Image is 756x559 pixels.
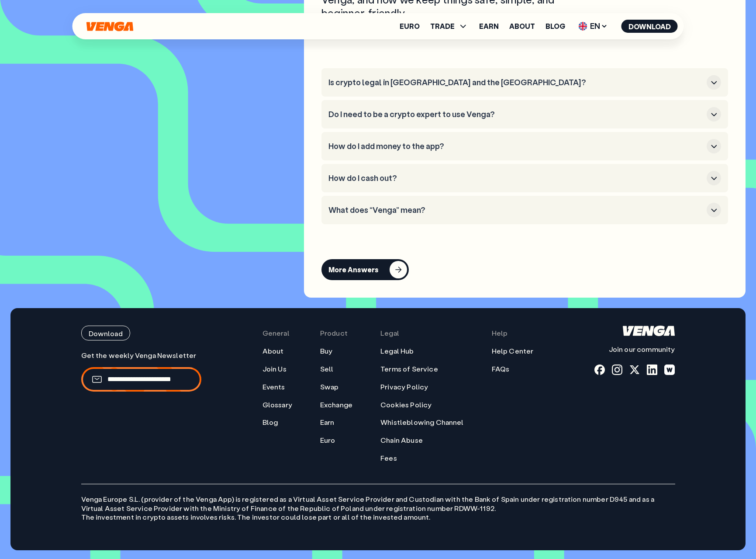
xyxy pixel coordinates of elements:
[380,329,399,338] span: Legal
[400,23,420,30] a: Euro
[328,265,379,274] div: More Answers
[320,365,334,374] a: Sell
[380,365,438,374] a: Terms of Service
[629,365,640,375] a: x
[262,329,290,338] span: General
[430,21,469,31] span: TRADE
[492,329,508,338] span: Help
[594,365,605,375] a: fb
[321,259,409,280] button: More Answers
[328,174,703,183] h3: How do I cash out?
[612,365,622,375] a: instagram
[81,484,675,522] p: Venga Europe S.L. (provider of the Venga App) is registered as a Virtual Asset Service Provider a...
[328,107,721,122] button: Do I need to be a crypto expert to use Venga?
[328,139,721,153] button: How do I add money to the app?
[262,400,292,410] a: Glossary
[380,454,397,463] a: Fees
[380,436,423,445] a: Chain Abuse
[492,347,534,356] a: Help Center
[320,418,335,427] a: Earn
[576,19,611,33] span: EN
[647,365,657,375] a: linkedin
[320,347,332,356] a: Buy
[380,347,414,356] a: Legal Hub
[328,110,703,119] h3: Do I need to be a crypto expert to use Venga?
[328,171,721,185] button: How do I cash out?
[81,326,130,340] button: Download
[328,203,721,217] button: What does “Venga” mean?
[81,326,201,340] a: Download
[262,347,284,356] a: About
[328,205,703,215] h3: What does “Venga” mean?
[81,351,201,360] p: Get the weekly Venga Newsletter
[545,23,565,30] a: Blog
[430,23,455,30] span: TRADE
[380,400,432,410] a: Cookies Policy
[509,23,535,30] a: About
[380,418,464,427] a: Whistleblowing Channel
[623,326,675,336] svg: Home
[320,436,335,445] a: Euro
[328,75,721,90] button: Is crypto legal in [GEOGRAPHIC_DATA] and the [GEOGRAPHIC_DATA]?
[262,418,278,427] a: Blog
[579,22,587,31] img: flag-uk
[320,400,352,410] a: Exchange
[262,382,285,392] a: Events
[262,365,287,374] a: Join Us
[320,329,348,338] span: Product
[86,21,135,31] svg: Home
[328,78,703,87] h3: Is crypto legal in [GEOGRAPHIC_DATA] and the [GEOGRAPHIC_DATA]?
[664,365,675,375] a: warpcast
[621,20,678,33] button: Download
[380,382,428,392] a: Privacy Policy
[479,23,499,30] a: Earn
[320,382,339,392] a: Swap
[492,365,510,374] a: FAQs
[328,142,703,151] h3: How do I add money to the app?
[594,345,675,354] p: Join our community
